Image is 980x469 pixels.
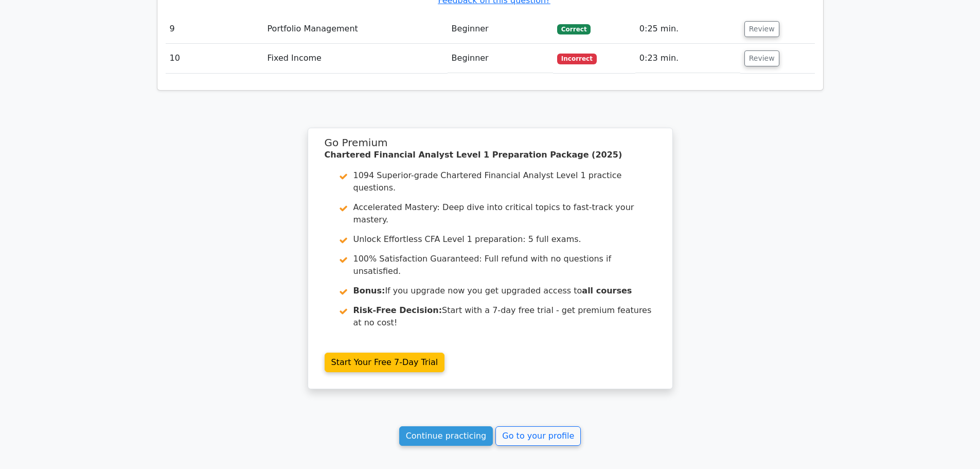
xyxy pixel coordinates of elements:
[166,14,263,44] td: 9
[635,14,740,44] td: 0:25 min.
[325,353,445,372] a: Start Your Free 7-Day Trial
[263,44,448,73] td: Fixed Income
[635,44,740,73] td: 0:23 min.
[448,14,553,44] td: Beginner
[744,50,779,66] button: Review
[263,14,448,44] td: Portfolio Management
[448,44,553,73] td: Beginner
[399,426,493,446] a: Continue practicing
[166,44,263,73] td: 10
[557,24,591,34] span: Correct
[744,21,779,37] button: Review
[495,426,581,446] a: Go to your profile
[557,54,597,64] span: Incorrect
